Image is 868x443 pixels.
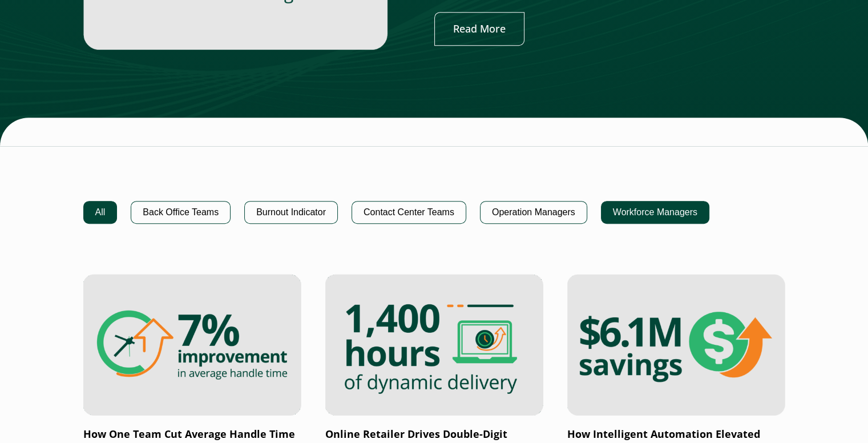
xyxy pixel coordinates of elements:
button: Contact Center Teams [352,201,466,224]
button: All [83,201,118,224]
button: Back Office Teams [131,201,231,224]
a: Read More [434,12,524,46]
button: Workforce Managers [601,201,709,224]
button: Operation Managers [480,201,587,224]
button: Burnout Indicator [244,201,338,224]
